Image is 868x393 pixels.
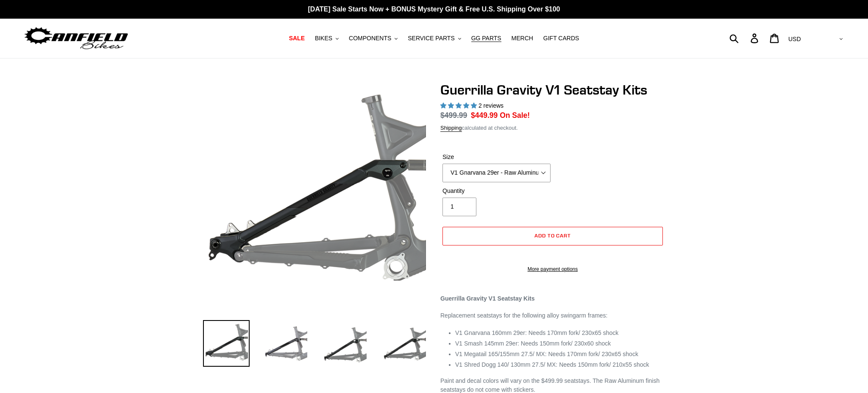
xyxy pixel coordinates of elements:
[345,33,402,44] button: COMPONENTS
[408,35,454,42] span: SERVICE PARTS
[507,33,537,44] a: MERCH
[440,124,665,132] div: calculated at checkout.
[440,82,665,98] h1: Guerrilla Gravity V1 Seatstay Kits
[455,360,665,369] li: V1 Shred Dogg 140/ 130mm 27.5/ MX: Needs 150mm fork/ 210x55 shock
[512,35,533,42] span: MERCH
[440,102,479,109] span: 5.00 stars
[467,33,506,44] a: GG PARTS
[534,232,571,239] span: Add to cart
[381,320,428,367] img: Load image into Gallery viewer, Guerrilla Gravity V1 Seatstay Kits
[440,377,659,393] span: Paint and decal colors will vary on the $499.99 seatstays. The Raw Aluminum finish seatstays do n...
[440,111,467,120] s: $499.99
[403,33,465,44] button: SERVICE PARTS
[349,35,391,42] span: COMPONENTS
[479,102,504,109] span: 2 reviews
[539,33,584,44] a: GIFT CARDS
[734,29,756,47] input: Search
[543,35,579,42] span: GIFT CARDS
[440,125,462,132] a: Shipping
[455,350,665,359] li: V1 Megatail 165/155mm 27.5/ MX: Needs 170mm fork/ 230x65 shock
[442,187,551,195] label: Quantity
[289,35,305,42] span: SALE
[440,311,665,320] p: Replacement seatstays for the following alloy swingarm frames:
[455,329,665,337] li: V1 Gnarvana 160mm 29er: Needs 170mm fork/ 230x65 shock
[471,35,501,42] span: GG PARTS
[315,35,332,42] span: BIKES
[262,320,309,367] img: Load image into Gallery viewer, Guerrilla Gravity V1 Seatstay Kits
[442,227,663,245] button: Add to cart
[203,320,250,367] img: Load image into Gallery viewer, Guerrilla Gravity V1 Seatstay Kits
[455,339,665,348] li: V1 Smash 145mm 29er: Needs 150mm fork/ 230x60 shock
[440,295,535,302] strong: Guerrilla Gravity V1 Seatstay Kits
[500,110,530,121] span: On Sale!
[285,33,309,44] a: SALE
[23,25,129,52] img: Canfield Bikes
[322,320,368,367] img: Load image into Gallery viewer, Guerrilla Gravity V1 Seatstay Kits
[471,111,498,120] span: $449.99
[311,33,343,44] button: BIKES
[442,265,663,273] a: More payment options
[442,153,551,162] label: Size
